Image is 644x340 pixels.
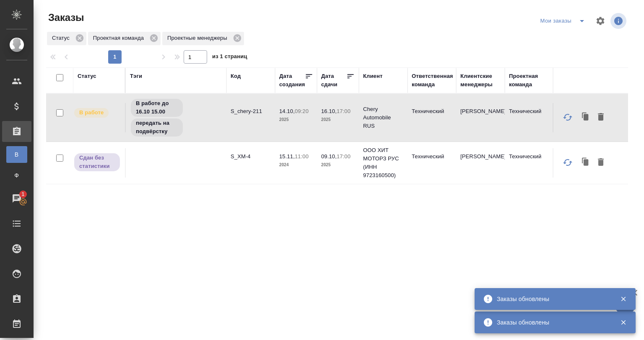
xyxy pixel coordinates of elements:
[337,108,351,114] p: 17:00
[321,116,355,124] p: 2025
[337,153,351,160] p: 17:00
[52,34,73,42] p: Статус
[321,161,355,169] p: 2025
[130,72,142,80] div: Тэги
[412,72,453,89] div: Ответственная команда
[538,14,590,28] div: split button
[10,150,23,159] span: В
[231,72,241,80] div: Код
[279,116,313,124] p: 2025
[590,11,610,31] span: Настроить таблицу
[497,318,608,327] div: Заказы обновлены
[162,32,244,45] div: Проектные менеджеры
[363,105,403,130] p: Chery Automobile RUS
[615,295,632,303] button: Закрыть
[505,148,553,178] td: Технический
[578,155,594,170] button: Клонировать
[16,190,29,198] span: 1
[212,52,247,64] span: из 1 страниц
[6,146,27,163] a: В
[578,109,594,125] button: Клонировать
[93,34,147,42] p: Проектная команда
[460,72,501,89] div: Клиентские менеджеры
[279,161,313,169] p: 2024
[594,109,608,125] button: Удалить
[167,34,230,42] p: Проектные менеджеры
[321,72,346,89] div: Дата сдачи
[594,155,608,170] button: Удалить
[231,152,271,161] p: S_XM-4
[79,108,104,117] p: В работе
[363,72,382,80] div: Клиент
[279,72,305,89] div: Дата создания
[505,103,553,132] td: Технический
[456,148,505,178] td: [PERSON_NAME]
[408,103,456,132] td: Технический
[610,13,628,29] span: Посмотреть информацию
[46,11,84,24] span: Заказы
[509,72,549,89] div: Проектная команда
[295,153,309,160] p: 11:00
[136,99,178,116] p: В работе до 16.10 15.00
[408,148,456,178] td: Технический
[279,108,295,114] p: 14.10,
[47,32,86,45] div: Статус
[136,119,178,136] p: передать на подвёрстку
[73,107,121,118] div: Выставляет ПМ после принятия заказа от КМа
[79,154,115,170] p: Сдан без статистики
[88,32,161,45] div: Проектная команда
[615,319,632,326] button: Закрыть
[78,72,96,80] div: Статус
[2,188,31,209] a: 1
[363,146,403,180] p: ООО ХИТ МОТОРЗ РУС (ИНН 9723160500)
[10,171,23,180] span: Ф
[456,103,505,132] td: [PERSON_NAME]
[6,167,27,184] a: Ф
[558,152,578,173] button: Обновить
[497,295,608,303] div: Заказы обновлены
[558,107,578,127] button: Обновить
[231,107,271,116] p: S_chery-211
[279,153,295,160] p: 15.11,
[130,98,222,137] div: В работе до 16.10 15.00, передать на подвёрстку
[73,152,121,172] div: Выставляет ПМ, когда заказ сдан КМу, но начисления еще не проведены
[321,108,337,114] p: 16.10,
[295,108,309,114] p: 09:20
[321,153,337,160] p: 09.10,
